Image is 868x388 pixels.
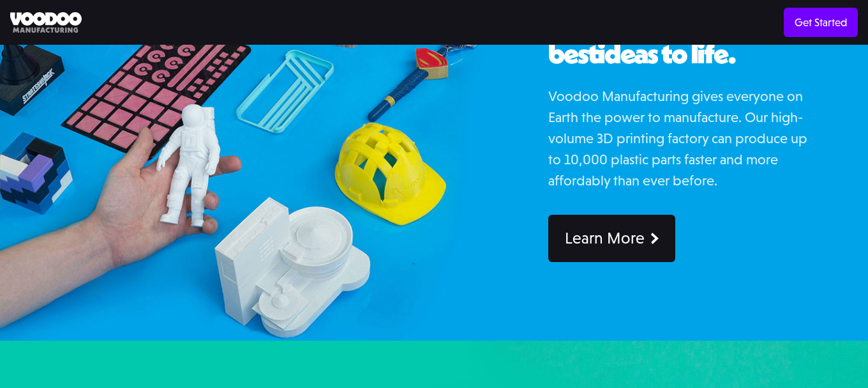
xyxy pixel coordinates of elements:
p: Voodoo Manufacturing gives everyone on Earth the power to manufacture. Our high-volume 3D printin... [548,86,820,191]
h2: Bring your best [548,6,820,70]
img: Voodoo Manufacturing logo [10,12,82,33]
span: ideas to life. [597,35,735,71]
div: Learn More [565,228,645,248]
a: Get Started [784,8,858,37]
a: Learn More [548,215,675,261]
